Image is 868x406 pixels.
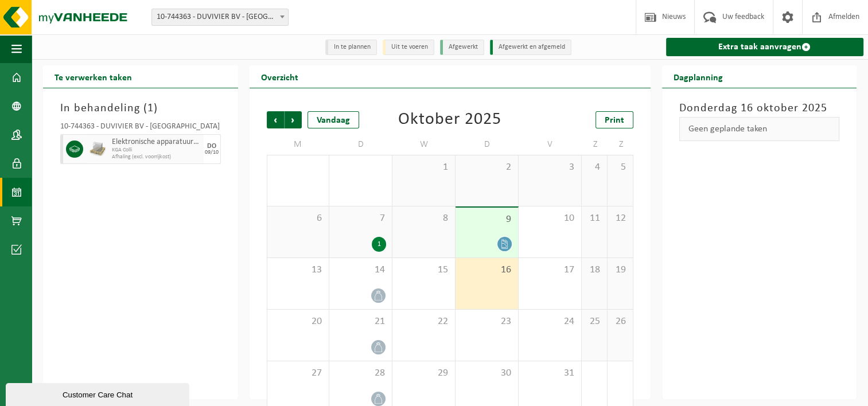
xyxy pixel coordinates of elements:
[461,161,512,174] span: 2
[60,100,221,117] h3: In behandeling ( )
[524,315,575,328] span: 24
[398,264,449,276] span: 15
[250,65,310,88] h2: Overzicht
[398,367,449,380] span: 29
[524,212,575,225] span: 10
[679,117,840,141] div: Geen geplande taken
[605,116,624,125] span: Print
[524,264,575,276] span: 17
[440,40,484,55] li: Afgewerkt
[519,134,582,155] td: V
[587,264,601,276] span: 18
[666,38,864,56] a: Extra taak aanvragen
[147,103,154,114] span: 1
[613,315,627,328] span: 26
[608,134,633,155] td: Z
[679,100,840,117] h3: Donderdag 16 oktober 2025
[662,65,734,88] h2: Dagplanning
[461,264,512,276] span: 16
[112,138,201,147] span: Elektronische apparatuur - overige (OVE)
[267,111,284,128] span: Vorige
[398,161,449,174] span: 1
[43,65,143,88] h2: Te verwerken taken
[613,264,627,276] span: 19
[524,367,575,380] span: 31
[392,134,456,155] td: W
[60,123,221,134] div: 10-744363 - DUVIVIER BV - [GEOGRAPHIC_DATA]
[587,161,601,174] span: 4
[398,315,449,328] span: 22
[207,143,216,150] div: DO
[325,40,377,55] li: In te plannen
[112,147,201,154] span: KGA Colli
[461,315,512,328] span: 23
[461,367,512,380] span: 30
[273,367,324,380] span: 27
[151,9,289,26] span: 10-744363 - DUVIVIER BV - BRUGGE
[273,315,324,328] span: 20
[587,315,601,328] span: 25
[398,212,449,225] span: 8
[267,134,330,155] td: M
[490,40,571,55] li: Afgewerkt en afgemeld
[112,154,201,161] span: Afhaling (excl. voorrijkost)
[398,111,501,128] div: Oktober 2025
[329,134,392,155] td: D
[383,40,434,55] li: Uit te voeren
[285,111,302,128] span: Volgende
[205,150,219,155] div: 09/10
[152,9,288,25] span: 10-744363 - DUVIVIER BV - BRUGGE
[335,367,386,380] span: 28
[524,161,575,174] span: 3
[273,212,324,225] span: 6
[273,264,324,276] span: 13
[613,212,627,225] span: 12
[335,315,386,328] span: 21
[6,381,192,406] iframe: chat widget
[308,111,359,128] div: Vandaag
[335,264,386,276] span: 14
[582,134,608,155] td: Z
[335,212,386,225] span: 7
[613,161,627,174] span: 5
[461,213,512,226] span: 9
[595,111,633,128] a: Print
[587,212,601,225] span: 11
[372,237,386,252] div: 1
[89,140,106,158] img: LP-PA-00000-WDN-11
[456,134,519,155] td: D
